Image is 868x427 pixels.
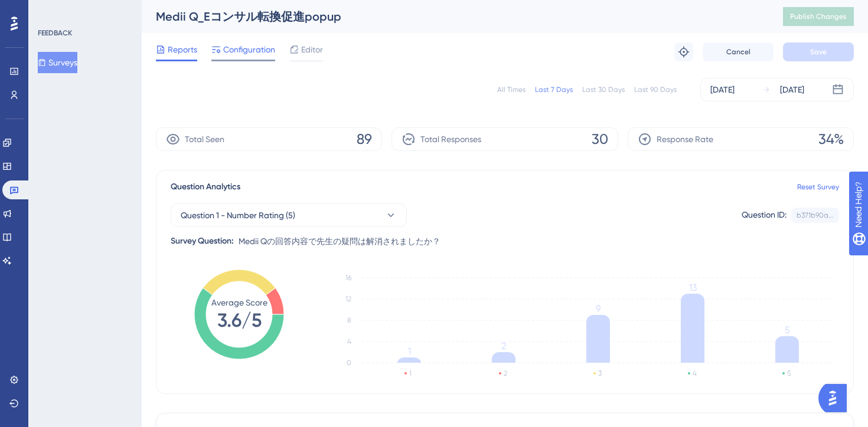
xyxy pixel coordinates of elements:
[409,369,412,377] text: 1
[38,28,72,38] div: FEEDBACK
[185,132,224,146] span: Total Seen
[810,47,827,57] span: Save
[171,203,407,227] button: Question 1 - Number Rating (5)
[797,211,834,220] div: b371b90a...
[501,340,506,352] tspan: 2
[783,7,854,26] button: Publish Changes
[689,282,697,293] tspan: 13
[582,85,625,94] div: Last 30 Days
[497,85,526,94] div: All Times
[693,369,697,377] text: 4
[168,42,197,57] span: Reports
[818,130,844,149] span: 34%
[634,85,677,94] div: Last 90 Days
[598,369,602,377] text: 3
[211,298,267,307] tspan: Average Score
[790,12,847,21] span: Publish Changes
[797,182,839,192] a: Reset Survey
[420,132,481,146] span: Total Responses
[596,303,601,314] tspan: 9
[181,208,295,222] span: Question 1 - Number Rating (5)
[347,337,351,346] tspan: 4
[787,369,791,377] text: 5
[345,295,351,303] tspan: 12
[710,83,735,97] div: [DATE]
[345,274,351,282] tspan: 16
[726,47,750,57] span: Cancel
[301,42,323,57] span: Editor
[657,132,713,146] span: Response Rate
[223,42,275,57] span: Configuration
[780,83,804,97] div: [DATE]
[357,130,372,149] span: 89
[239,234,440,248] span: Medii Qの回答内容で先生の疑問は解消されましたか？
[38,52,77,73] button: Surveys
[703,42,774,61] button: Cancel
[171,180,240,194] span: Question Analytics
[535,85,573,94] div: Last 7 Days
[408,346,411,357] tspan: 1
[592,130,608,149] span: 30
[818,380,854,416] iframe: UserGuiding AI Assistant Launcher
[217,309,262,331] tspan: 3.6/5
[785,324,790,336] tspan: 5
[347,316,351,324] tspan: 8
[347,359,351,367] tspan: 0
[156,8,753,25] div: Medii Q_Eコンサル転換促進popup
[504,369,507,377] text: 2
[783,42,854,61] button: Save
[171,234,234,248] div: Survey Question:
[28,3,74,17] span: Need Help?
[742,208,787,223] div: Question ID:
